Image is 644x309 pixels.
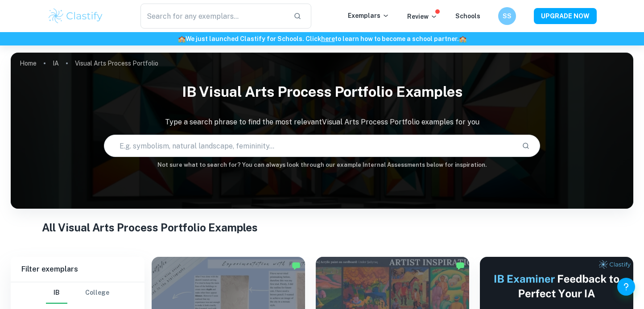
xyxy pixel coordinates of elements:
[85,282,109,304] button: College
[46,282,67,304] button: IB
[104,133,514,158] input: E.g. symbolism, natural landscape, femininity...
[348,11,389,21] p: Exemplars
[53,57,59,70] a: IA
[20,57,37,70] a: Home
[459,35,466,42] span: 🏫
[407,12,438,21] p: Review
[502,11,512,21] h6: SS
[2,34,642,44] h6: We just launched Clastify for Schools. Click to learn how to become a school partner.
[456,261,465,270] img: Marked
[11,78,633,106] h1: IB Visual Arts Process Portfolio examples
[518,138,533,153] button: Search
[11,257,144,282] h6: Filter exemplars
[75,58,158,68] p: Visual Arts Process Portfolio
[617,278,635,296] button: Help and Feedback
[46,282,109,304] div: Filter type choice
[47,7,104,25] img: Clastify logo
[11,117,633,128] p: Type a search phrase to find the most relevant Visual Arts Process Portfolio examples for you
[178,35,186,42] span: 🏫
[534,8,597,24] button: UPGRADE NOW
[498,7,516,25] button: SS
[321,35,335,42] a: here
[11,161,633,169] h6: Not sure what to search for? You can always look through our example Internal Assessments below f...
[292,261,301,270] img: Marked
[42,219,602,235] h1: All Visual Arts Process Portfolio Examples
[455,12,480,20] a: Schools
[140,4,286,29] input: Search for any exemplars...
